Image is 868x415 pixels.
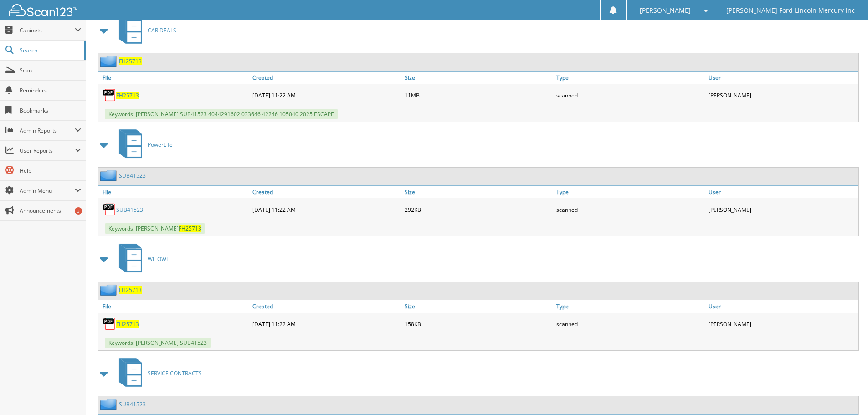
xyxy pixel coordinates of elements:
span: Help [20,167,81,174]
span: Bookmarks [20,107,81,114]
span: FH25713 [179,225,201,232]
div: [PERSON_NAME] [706,86,858,104]
a: Created [250,300,402,313]
div: scanned [554,315,706,333]
a: SUB41523 [116,206,143,214]
div: [DATE] 11:22 AM [250,315,402,333]
img: folder2.png [100,170,119,181]
div: 292KB [402,200,555,219]
a: FH25713 [119,57,142,65]
img: folder2.png [100,399,119,410]
img: scan123-logo-white.svg [9,4,77,16]
a: SUB41523 [119,172,146,179]
a: FH25713 [116,92,139,99]
span: Admin Menu [20,187,75,195]
a: FH25713 [119,286,142,294]
span: Reminders [20,87,81,94]
span: Keywords: [PERSON_NAME] [105,223,205,234]
span: Cabinets [20,26,75,34]
div: [DATE] 11:22 AM [250,86,402,104]
span: Keywords: [PERSON_NAME] SUB41523 [105,338,211,348]
div: [PERSON_NAME] [706,200,858,219]
div: 3 [75,207,82,215]
a: File [98,186,250,198]
span: SERVICE CONTRACTS [148,369,202,377]
img: folder2.png [100,284,119,296]
div: scanned [554,200,706,219]
span: Scan [20,67,81,74]
span: Admin Reports [20,127,75,134]
img: folder2.png [100,56,119,67]
div: scanned [554,86,706,104]
a: File [98,300,250,313]
span: [PERSON_NAME] Ford Lincoln Mercury inc [726,8,855,13]
a: User [706,186,858,198]
span: CAR DEALS [148,26,176,34]
span: [PERSON_NAME] [640,8,691,13]
a: SUB41523 [119,400,146,408]
div: 158KB [402,315,555,333]
a: User [706,300,858,313]
a: SERVICE CONTRACTS [113,355,202,391]
div: [PERSON_NAME] [706,315,858,333]
span: WE OWE [148,255,169,263]
img: PDF.png [103,317,116,331]
span: Keywords: [PERSON_NAME] SUB41523 4044291602 033646 42246 105040 2025 ESCAPE [105,109,338,119]
a: CAR DEALS [113,12,176,48]
a: File [98,72,250,84]
a: Type [554,300,706,313]
a: Size [402,300,555,313]
div: [DATE] 11:22 AM [250,200,402,219]
a: Created [250,186,402,198]
a: PowerLife [113,127,173,163]
img: PDF.png [103,88,116,102]
img: PDF.png [103,203,116,216]
a: FH25713 [116,320,139,328]
a: Size [402,186,555,198]
a: WE OWE [113,241,169,277]
a: Type [554,72,706,84]
a: Created [250,72,402,84]
a: User [706,72,858,84]
span: PowerLife [148,141,173,149]
span: Announcements [20,207,81,215]
div: 11MB [402,86,555,104]
a: Type [554,186,706,198]
span: Search [20,46,80,54]
iframe: Chat Widget [822,371,868,415]
a: Size [402,72,555,84]
span: User Reports [20,147,75,154]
